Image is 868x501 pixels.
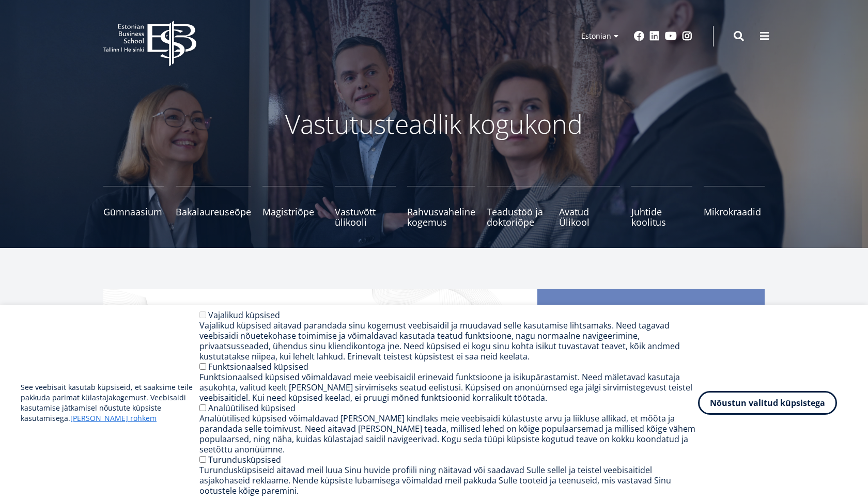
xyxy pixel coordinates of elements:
[176,186,251,227] a: Bakalaureuseõpe
[160,108,708,139] p: Vastutusteadlik kogukond
[665,31,677,41] a: Youtube
[208,402,296,414] label: Analüütilised küpsised
[631,186,692,227] a: Juhtide koolitus
[262,207,323,217] span: Magistriõpe
[682,31,692,41] a: Instagram
[487,207,548,227] span: Teadustöö ja doktoriõpe
[199,413,698,455] div: Analüütilised küpsised võimaldavad [PERSON_NAME] kindlaks meie veebisaidi külastuste arvu ja liik...
[407,207,475,227] span: Rahvusvaheline kogemus
[199,320,698,362] div: Vajalikud küpsised aitavad parandada sinu kogemust veebisaidil ja muudavad selle kasutamise lihts...
[199,465,698,496] div: Turundusküpsiseid aitavad meil luua Sinu huvide profiili ning näitavad või saadavad Sulle sellel ...
[199,372,698,403] div: Funktsionaalsed küpsised võimaldavad meie veebisaidil erinevaid funktsioone ja isikupärastamist. ...
[407,186,475,227] a: Rahvusvaheline kogemus
[103,289,537,486] img: Startup toolkit image
[21,382,199,424] p: See veebisait kasutab küpsiseid, et saaksime teile pakkuda parimat külastajakogemust. Veebisaidi ...
[335,207,396,227] span: Vastuvõtt ülikooli
[176,207,251,217] span: Bakalaureuseõpe
[704,207,765,217] span: Mikrokraadid
[631,207,692,227] span: Juhtide koolitus
[103,186,164,227] a: Gümnaasium
[208,309,280,321] label: Vajalikud küpsised
[634,31,644,41] a: Facebook
[335,186,396,227] a: Vastuvõtt ülikooli
[208,454,281,465] label: Turundusküpsised
[559,207,620,227] span: Avatud Ülikool
[70,413,157,424] a: [PERSON_NAME] rohkem
[698,391,837,415] button: Nõustun valitud küpsistega
[649,31,660,41] a: Linkedin
[559,186,620,227] a: Avatud Ülikool
[208,361,308,372] label: Funktsionaalsed küpsised
[262,186,323,227] a: Magistriõpe
[487,186,548,227] a: Teadustöö ja doktoriõpe
[704,186,765,227] a: Mikrokraadid
[103,207,164,217] span: Gümnaasium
